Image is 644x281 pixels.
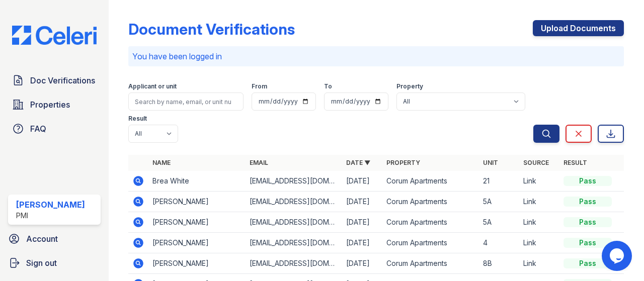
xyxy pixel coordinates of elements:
td: [EMAIL_ADDRESS][DOMAIN_NAME] [246,253,342,274]
td: Corum Apartments [382,233,479,253]
td: 8B [479,253,519,274]
div: Pass [563,197,612,207]
td: [DATE] [342,192,382,212]
div: [PERSON_NAME] [16,199,85,211]
td: Link [519,212,559,233]
td: Corum Apartments [382,212,479,233]
a: Name [152,159,171,166]
td: [EMAIL_ADDRESS][DOMAIN_NAME] [246,192,342,212]
td: [EMAIL_ADDRESS][DOMAIN_NAME] [246,171,342,192]
label: From [252,82,267,90]
a: Date ▼ [346,159,370,166]
a: FAQ [8,119,101,139]
td: 5A [479,212,519,233]
div: Pass [563,258,612,268]
div: Pass [563,238,612,248]
span: Doc Verifications [30,74,95,86]
a: Source [523,159,549,166]
td: 21 [479,171,519,192]
td: Link [519,253,559,274]
td: [DATE] [342,233,382,253]
a: Result [563,159,587,166]
td: 4 [479,233,519,253]
a: Properties [8,95,101,115]
label: Applicant or unit [128,82,177,90]
td: Brea White [148,171,245,192]
iframe: chat widget [602,241,634,271]
td: Corum Apartments [382,171,479,192]
img: CE_Logo_Blue-a8612792a0a2168367f1c8372b55b34899dd931a85d93a1a3d3e32e68fde9ad4.png [4,26,105,45]
td: 5A [479,192,519,212]
a: Sign out [4,253,105,273]
td: [PERSON_NAME] [148,192,245,212]
label: Result [128,115,147,123]
label: Property [396,82,423,90]
td: Corum Apartments [382,192,479,212]
td: [DATE] [342,212,382,233]
td: [DATE] [342,253,382,274]
td: [PERSON_NAME] [148,233,245,253]
td: Corum Apartments [382,253,479,274]
label: To [324,82,332,90]
td: [EMAIL_ADDRESS][DOMAIN_NAME] [246,212,342,233]
span: Sign out [26,257,57,269]
div: Pass [563,176,612,186]
a: Doc Verifications [8,70,101,90]
span: FAQ [30,123,46,135]
td: [PERSON_NAME] [148,212,245,233]
td: Link [519,192,559,212]
a: Email [250,159,268,166]
td: Link [519,171,559,192]
a: Property [386,159,420,166]
p: You have been logged in [132,50,620,62]
span: Properties [30,99,70,111]
a: Upload Documents [533,20,624,36]
a: Account [4,229,105,249]
a: Unit [483,159,498,166]
div: Document Verifications [128,20,295,38]
td: Link [519,233,559,253]
span: Account [26,233,58,245]
div: Pass [563,217,612,227]
td: [DATE] [342,171,382,192]
input: Search by name, email, or unit number [128,92,244,111]
td: [PERSON_NAME] [148,253,245,274]
td: [EMAIL_ADDRESS][DOMAIN_NAME] [246,233,342,253]
div: PMI [16,211,85,221]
